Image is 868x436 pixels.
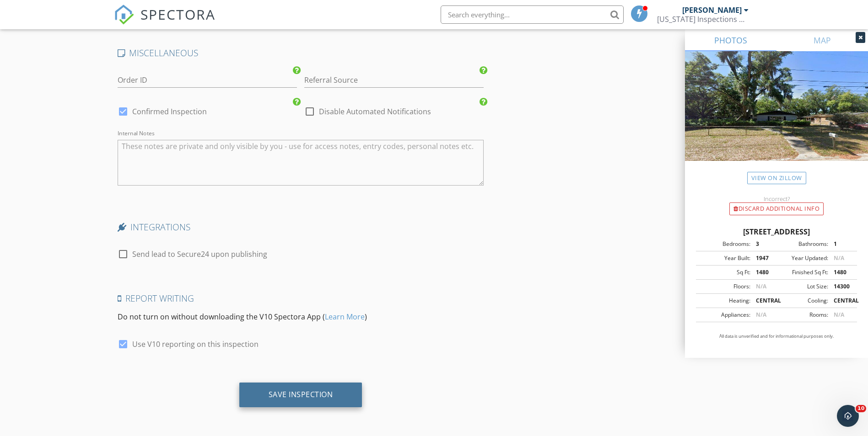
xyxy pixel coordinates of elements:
[685,195,868,202] div: Incorrect?
[750,268,776,276] div: 1480
[132,340,259,349] label: Use V10 reporting on this inspection
[837,405,859,427] iframe: Intercom live chat
[750,240,776,248] div: 3
[118,140,484,186] textarea: Internal Notes
[828,268,854,276] div: 1480
[856,405,866,412] span: 10
[114,5,134,25] img: The Best Home Inspection Software - Spectora
[828,240,854,248] div: 1
[118,221,484,233] h4: INTEGRATIONS
[750,297,776,305] div: CENTRAL
[756,311,766,319] span: N/A
[304,73,484,88] input: Referral Source
[118,292,484,304] h4: Report Writing
[699,282,750,291] div: Floors:
[132,250,267,259] label: Send lead to Secure24 upon publishing
[776,268,828,276] div: Finished Sq Ft:
[776,240,828,248] div: Bathrooms:
[696,226,857,237] div: [STREET_ADDRESS]
[140,5,216,24] span: SPECTORA
[699,268,750,276] div: Sq Ft:
[776,311,828,319] div: Rooms:
[756,282,766,290] span: N/A
[114,12,216,32] a: SPECTORA
[682,5,742,15] div: [PERSON_NAME]
[118,47,484,59] h4: MISCELLANEOUS
[685,51,868,183] img: streetview
[132,107,207,116] label: Confirmed Inspection
[441,5,624,24] input: Search everything...
[834,311,844,319] span: N/A
[699,254,750,262] div: Year Built:
[325,312,365,322] a: Learn More
[699,297,750,305] div: Heating:
[699,240,750,248] div: Bedrooms:
[118,311,484,322] p: Do not turn on without downloading the V10 Spectora App ( )
[828,297,854,305] div: CENTRAL
[747,172,806,184] a: View on Zillow
[729,202,824,215] div: Discard Additional info
[750,254,776,262] div: 1947
[776,29,868,51] a: MAP
[699,311,750,319] div: Appliances:
[269,390,333,399] div: Save Inspection
[685,29,776,51] a: PHOTOS
[657,15,749,24] div: Florida Inspections Group LLC
[776,297,828,305] div: Cooling:
[828,282,854,291] div: 14300
[319,107,431,116] label: Disable Automated Notifications
[696,333,857,340] p: All data is unverified and for informational purposes only.
[834,254,844,262] span: N/A
[776,282,828,291] div: Lot Size:
[776,254,828,262] div: Year Updated:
